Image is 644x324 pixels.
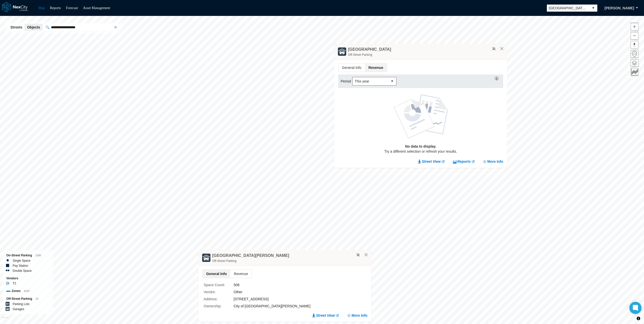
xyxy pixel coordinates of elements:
button: Close popup [500,46,504,51]
a: Reports [50,6,61,10]
span: clear [112,24,119,31]
img: svg%3e [356,253,360,257]
button: select [388,77,396,85]
a: Mapbox homepage [2,317,8,322]
span: General Info [338,64,365,72]
span: This year [355,79,386,84]
h4: [GEOGRAPHIC_DATA][PERSON_NAME] [212,253,289,258]
span: Revenue [365,64,387,72]
span: Reports [457,159,471,164]
div: On-Street Parking [6,253,49,258]
span: General Info [203,270,230,278]
a: Reports [453,159,475,164]
button: Reset bearing to north [631,41,638,49]
span: 4234 [24,290,29,292]
button: Close popup [364,253,368,257]
div: Zones [6,288,49,294]
span: 33 [36,298,38,300]
span: More Info [352,313,367,318]
div: Other [234,289,354,295]
button: More Info [483,159,503,164]
label: Parking Lots [13,302,30,307]
span: Objects [27,25,40,30]
div: 506 [234,282,354,288]
a: Street View [312,313,339,318]
span: [PERSON_NAME] [605,6,634,11]
a: Street View [418,159,445,164]
img: svg%3e [492,47,496,50]
span: [GEOGRAPHIC_DATA][PERSON_NAME] [549,6,587,11]
button: select [589,5,597,12]
label: Single Space [13,258,31,263]
span: More Info [487,159,503,164]
button: Layers management [631,59,638,67]
span: Street View [316,313,335,318]
button: Toggle attribution [635,315,641,321]
div: Off-Street Parking [348,52,504,57]
button: Objects [24,24,42,31]
div: City of [GEOGRAPHIC_DATA][PERSON_NAME] [234,303,354,309]
a: Forecast [66,6,78,10]
button: Streets [8,24,25,31]
button: Home [631,50,638,58]
span: Streets [10,25,22,30]
div: Vendors [6,276,49,281]
h4: [GEOGRAPHIC_DATA] [348,47,391,52]
button: Zoom out [631,32,638,40]
label: Pay Station [13,263,28,268]
label: Period [341,79,352,84]
span: Toggle attribution [637,316,640,321]
a: Asset Management [83,6,110,10]
button: More Info [347,313,367,318]
label: Ownership : [204,303,234,309]
label: Address : [204,296,234,302]
label: Double Space [13,268,32,273]
span: 1386 [35,254,41,257]
div: Off-Street Parking [6,296,49,302]
span: Street View [422,159,441,164]
label: Space Count : [204,282,234,288]
img: No data to display. [394,94,448,139]
a: Map [38,6,45,10]
div: Off-Street Parking [212,258,369,263]
button: [PERSON_NAME] [599,4,639,12]
button: Key metrics [631,68,638,76]
label: Garages [13,307,24,312]
label: Vendor : [204,289,234,295]
button: Zoom in [631,23,638,31]
div: [STREET_ADDRESS] [234,296,354,302]
span: Revenue [230,270,252,278]
span: Try a different selection or refresh your results. [384,149,457,154]
span: No data to display. [405,144,436,149]
label: T2 [13,281,16,286]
